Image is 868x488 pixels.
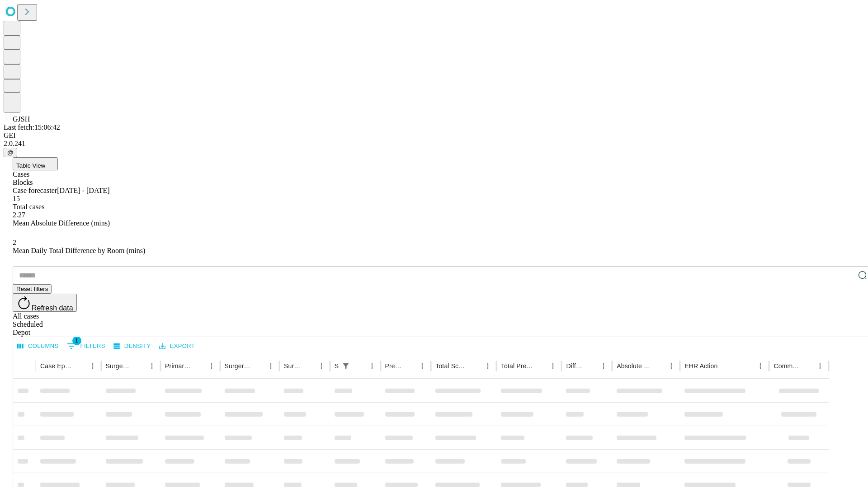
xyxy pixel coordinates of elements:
button: Sort [534,360,547,372]
button: Menu [264,360,277,372]
button: Reset filters [13,284,52,294]
div: Surgery Date [284,362,302,370]
button: Sort [801,360,814,372]
span: [DATE] - [DATE] [57,187,109,194]
button: Show filters [340,360,352,372]
button: Sort [133,360,146,372]
button: Menu [315,360,328,372]
div: Surgeon Name [106,362,132,370]
span: 2 [13,239,16,246]
div: 1 active filter [340,360,352,372]
span: Table View [16,162,45,169]
div: Scheduled In Room Duration [335,362,339,370]
span: Last fetch: 15:06:42 [4,123,60,131]
button: Sort [469,360,481,372]
button: Menu [547,360,559,372]
span: Total cases [13,203,44,211]
div: Case Epic Id [40,362,73,370]
button: Sort [652,360,665,372]
button: Table View [13,157,58,170]
span: 2.27 [13,211,25,219]
div: Primary Service [165,362,191,370]
button: Sort [302,360,315,372]
button: Menu [665,360,678,372]
button: Density [111,339,153,353]
button: Menu [205,360,218,372]
span: @ [7,149,14,156]
button: @ [4,148,17,157]
div: Absolute Difference [617,362,651,370]
button: Sort [193,360,205,372]
button: Show filters [65,339,108,353]
span: GJSH [13,115,30,123]
button: Sort [718,360,731,372]
button: Refresh data [13,294,77,312]
button: Sort [585,360,597,372]
div: GEI [4,131,864,140]
button: Menu [814,360,826,372]
button: Sort [403,360,416,372]
span: 1 [72,336,81,345]
button: Sort [74,360,86,372]
button: Menu [366,360,378,372]
button: Select columns [15,339,61,353]
div: Comments [774,362,800,370]
span: Reset filters [16,286,48,292]
button: Export [157,339,197,353]
div: 2.0.241 [4,140,864,148]
div: Total Predicted Duration [501,362,533,370]
span: Mean Daily Total Difference by Room (mins) [13,247,145,254]
div: Predicted In Room Duration [385,362,403,370]
div: Surgery Name [225,362,251,370]
button: Sort [252,360,264,372]
button: Menu [481,360,494,372]
div: Total Scheduled Duration [435,362,468,370]
span: Case forecaster [13,187,57,194]
div: Difference [566,362,584,370]
span: 15 [13,195,20,202]
button: Menu [597,360,610,372]
span: Mean Absolute Difference (mins) [13,219,110,227]
button: Sort [353,360,366,372]
button: Menu [86,360,99,372]
button: Menu [416,360,429,372]
span: Refresh data [32,304,73,312]
button: Menu [146,360,158,372]
button: Menu [754,360,767,372]
div: EHR Action [684,362,717,370]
